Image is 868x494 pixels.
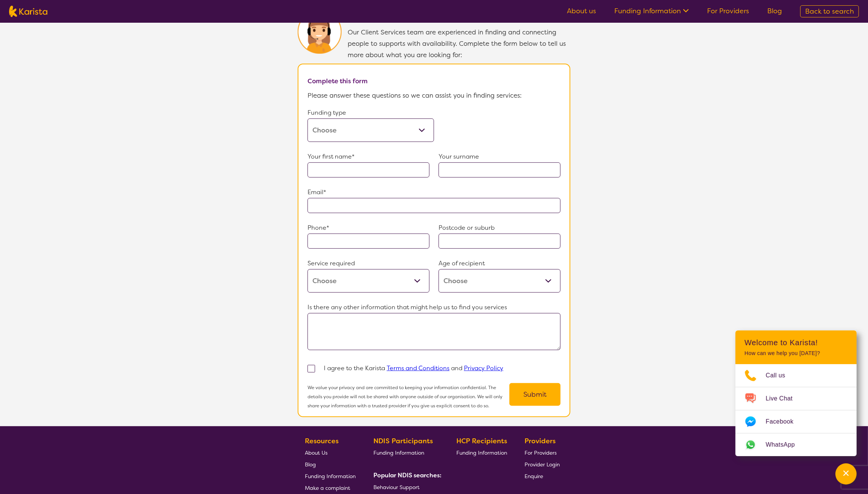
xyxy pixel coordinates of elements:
[525,473,543,480] span: Enquire
[308,77,368,85] b: Complete this form
[308,107,434,118] p: Funding type
[800,5,859,17] a: Back to search
[735,330,857,456] div: Channel Menu
[305,447,356,458] a: About Us
[308,187,560,198] p: Email*
[308,222,429,234] p: Phone*
[766,370,795,381] span: Call us
[348,26,570,61] p: Our Client Services team are experienced in finding and connecting people to supports with availa...
[835,463,857,485] button: Channel Menu
[305,485,350,491] span: Make a complaint
[456,449,507,456] span: Funding Information
[745,350,848,357] p: How can we help you [DATE]?
[439,151,560,162] p: Your surname
[348,10,570,23] h2: Tell us more
[308,383,509,410] p: We value your privacy and are committed to keeping your information confidential. The details you...
[373,484,420,491] span: Behaviour Support
[614,6,689,16] a: Funding Information
[387,364,450,372] a: Terms and Conditions
[525,470,560,482] a: Enquire
[324,363,503,374] p: I agree to the Karista and
[735,433,857,456] a: Web link opens in a new tab.
[766,393,802,404] span: Live Chat
[305,482,356,494] a: Make a complaint
[707,6,749,16] a: For Providers
[305,449,328,456] span: About Us
[305,436,339,446] b: Resources
[525,436,556,446] b: Providers
[9,6,47,17] img: Karista logo
[766,439,804,450] span: WhatsApp
[509,383,560,406] button: Submit
[373,447,439,458] a: Funding Information
[305,461,316,468] span: Blog
[456,447,507,458] a: Funding Information
[525,458,560,470] a: Provider Login
[308,151,429,162] p: Your first name*
[298,10,342,54] img: Karista Client Service
[767,6,782,16] a: Blog
[373,481,439,493] a: Behaviour Support
[525,449,557,456] span: For Providers
[308,302,560,313] p: Is there any other information that might help us to find you services
[439,222,560,234] p: Postcode or suburb
[735,364,857,456] ul: Choose channel
[373,449,424,456] span: Funding Information
[373,471,442,479] b: Popular NDIS searches:
[439,258,560,269] p: Age of recipient
[373,436,433,446] b: NDIS Participants
[805,7,854,16] span: Back to search
[305,470,356,482] a: Funding Information
[308,258,429,269] p: Service required
[745,338,848,347] h2: Welcome to Karista!
[525,447,560,458] a: For Providers
[305,458,356,470] a: Blog
[456,436,507,446] b: HCP Recipients
[567,6,596,16] a: About us
[308,90,560,101] p: Please answer these questions so we can assist you in finding services:
[305,473,356,480] span: Funding Information
[464,364,503,372] a: Privacy Policy
[766,416,802,427] span: Facebook
[525,461,560,468] span: Provider Login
